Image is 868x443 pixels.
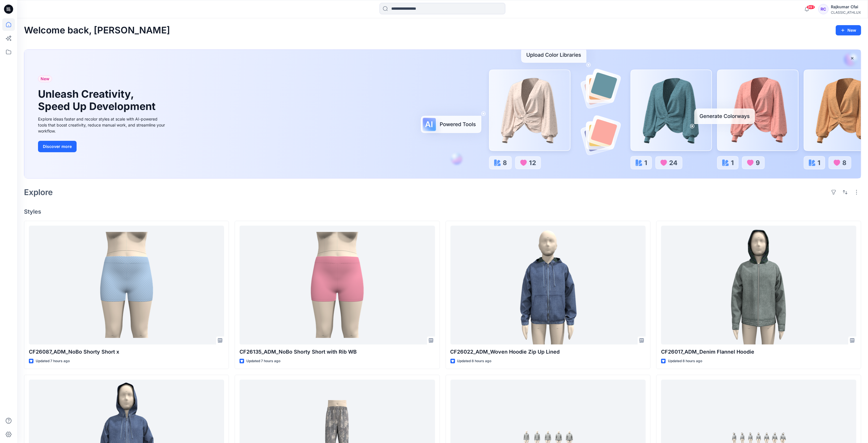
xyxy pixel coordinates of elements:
[240,348,435,356] p: CF26135_ADM_NoBo Shorty Short with Rib WB
[240,226,435,345] a: CF26135_ADM_NoBo Shorty Short with Rib WB
[24,208,861,215] h4: Styles
[38,141,167,152] a: Discover more
[450,226,646,345] a: CF26022_ADM_Woven Hoodie Zip Up Lined
[831,3,861,10] div: Rajkumar Cfai
[29,348,224,356] p: CF26087_ADM_NoBo Shorty Short x
[36,358,70,364] p: Updated 7 hours ago
[661,226,856,345] a: CF26017_ADM_Denim Flannel Hoodie
[29,226,224,345] a: CF26087_ADM_NoBo Shorty Short x
[24,25,170,36] h2: Welcome back, [PERSON_NAME]
[661,348,856,356] p: CF26017_ADM_Denim Flannel Hoodie
[38,88,158,113] h1: Unleash Creativity, Speed Up Development
[818,4,829,14] div: RC
[38,141,77,152] button: Discover more
[836,25,861,35] button: New
[450,348,646,356] p: CF26022_ADM_Woven Hoodie Zip Up Lined
[38,116,167,134] div: Explore ideas faster and recolor styles at scale with AI-powered tools that boost creativity, red...
[24,188,53,197] h2: Explore
[831,10,861,15] div: CLASSIC_ATHLUX
[457,358,492,364] p: Updated 8 hours ago
[41,75,49,82] span: New
[246,358,280,364] p: Updated 7 hours ago
[668,358,702,364] p: Updated 8 hours ago
[807,5,815,9] span: 99+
